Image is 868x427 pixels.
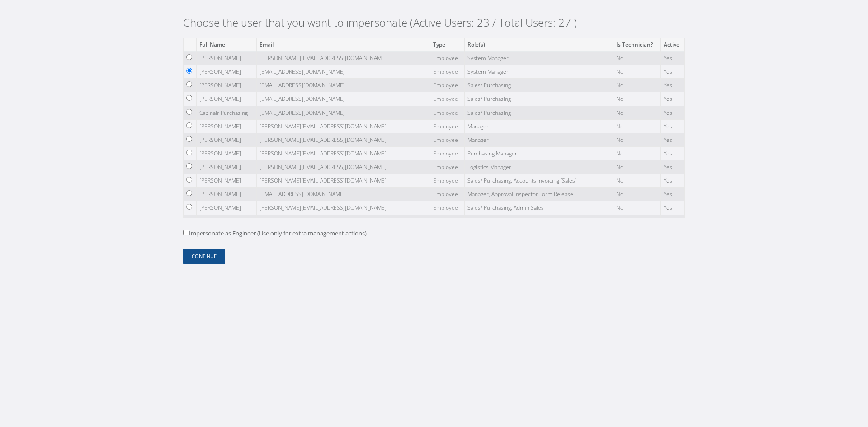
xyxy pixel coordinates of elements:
td: Yes [660,51,684,65]
td: No [613,160,661,174]
td: No [613,106,661,119]
td: Yes [660,133,684,146]
td: Employee [430,92,465,106]
td: Yes [660,160,684,174]
td: No [613,201,661,215]
td: Yes [660,146,684,160]
td: [PERSON_NAME] [196,119,256,133]
h2: Choose the user that you want to impersonate (Active Users: 23 / Total Users: 27 ) [183,16,685,29]
td: Employee [430,215,465,228]
td: [PERSON_NAME][EMAIL_ADDRESS][DOMAIN_NAME] [257,174,430,188]
td: [PERSON_NAME] [196,133,256,146]
td: [PERSON_NAME] [196,201,256,215]
td: Yes [660,106,684,119]
td: [PERSON_NAME][EMAIL_ADDRESS][DOMAIN_NAME] [257,119,430,133]
td: Employee [430,160,465,174]
td: No [613,79,661,92]
td: No [613,174,661,188]
th: Is Technician? [613,38,661,51]
td: Manager [464,119,613,133]
th: Active [660,38,684,51]
td: No [613,215,661,228]
td: No [613,119,661,133]
td: [PERSON_NAME] [196,174,256,188]
td: [PERSON_NAME][EMAIL_ADDRESS][DOMAIN_NAME] [257,146,430,160]
td: [EMAIL_ADDRESS][DOMAIN_NAME] [257,65,430,79]
input: Impersonate as Engineer (Use only for extra management actions) [183,230,189,235]
td: [EMAIL_ADDRESS][DOMAIN_NAME] [257,188,430,201]
td: Sales/ Purchasing, Admin Sales [464,201,613,215]
td: [PERSON_NAME] [196,51,256,65]
td: Manager, Approval Inspector Form Release [464,188,613,201]
td: Employee [430,106,465,119]
td: Sales/ Purchasing [464,215,613,228]
td: Yes [660,79,684,92]
td: Yes [660,201,684,215]
td: Employee [430,174,465,188]
td: Yes [660,174,684,188]
td: Yes [660,119,684,133]
td: [EMAIL_ADDRESS][DOMAIN_NAME] [257,106,430,119]
td: No [613,51,661,65]
td: [PERSON_NAME] [196,92,256,106]
td: Logistics Manager [464,160,613,174]
td: System Manager [464,65,613,79]
button: Continue [183,249,225,264]
td: [EMAIL_ADDRESS][DOMAIN_NAME] [257,215,430,228]
td: No [613,146,661,160]
td: Employee [430,188,465,201]
td: [PERSON_NAME] [196,215,256,228]
td: Yes [660,92,684,106]
td: [PERSON_NAME] [196,65,256,79]
td: No [613,188,661,201]
td: Employee [430,119,465,133]
td: Sales/ Purchasing [464,92,613,106]
td: Sales/ Purchasing [464,79,613,92]
td: [PERSON_NAME][EMAIL_ADDRESS][DOMAIN_NAME] [257,160,430,174]
td: [PERSON_NAME] [196,160,256,174]
td: [PERSON_NAME][EMAIL_ADDRESS][DOMAIN_NAME] [257,133,430,146]
td: [EMAIL_ADDRESS][DOMAIN_NAME] [257,92,430,106]
td: System Manager [464,51,613,65]
td: Employee [430,79,465,92]
td: Employee [430,65,465,79]
td: Sales/ Purchasing, Accounts Invoicing (Sales) [464,174,613,188]
td: No [613,65,661,79]
td: Sales/ Purchasing [464,106,613,119]
th: Email [257,38,430,51]
td: [EMAIL_ADDRESS][DOMAIN_NAME] [257,79,430,92]
td: Cabinair Purchasing [196,106,256,119]
label: Impersonate as Engineer (Use only for extra management actions) [183,229,367,238]
td: Yes [660,215,684,228]
td: Yes [660,188,684,201]
td: Employee [430,146,465,160]
td: [PERSON_NAME][EMAIL_ADDRESS][DOMAIN_NAME] [257,201,430,215]
td: [PERSON_NAME] [196,79,256,92]
td: [PERSON_NAME][EMAIL_ADDRESS][DOMAIN_NAME] [257,51,430,65]
th: Type [430,38,465,51]
td: Employee [430,201,465,215]
th: Full Name [196,38,256,51]
td: Manager [464,133,613,146]
td: No [613,133,661,146]
td: No [613,92,661,106]
td: Employee [430,51,465,65]
td: [PERSON_NAME] [196,188,256,201]
td: Employee [430,133,465,146]
td: Purchasing Manager [464,146,613,160]
th: Role(s) [464,38,613,51]
td: [PERSON_NAME] [196,146,256,160]
td: Yes [660,65,684,79]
